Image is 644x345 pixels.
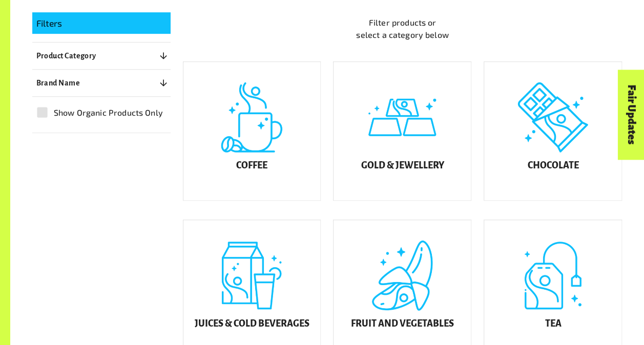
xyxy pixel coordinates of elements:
button: Brand Name [32,74,171,92]
p: Brand Name [36,77,80,89]
span: Show Organic Products Only [54,106,163,119]
a: Coffee [183,61,321,201]
button: Product Category [32,47,171,65]
h5: Coffee [236,161,267,171]
p: Filters [36,16,167,30]
a: Gold & Jewellery [333,61,471,201]
h5: Tea [545,319,561,329]
a: Chocolate [484,61,622,201]
h5: Juices & Cold Beverages [194,319,309,329]
p: Product Category [36,50,96,62]
h5: Fruit and Vegetables [351,319,454,329]
h5: Chocolate [527,161,578,171]
p: Filter products or select a category below [183,16,622,41]
h5: Gold & Jewellery [361,161,444,171]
